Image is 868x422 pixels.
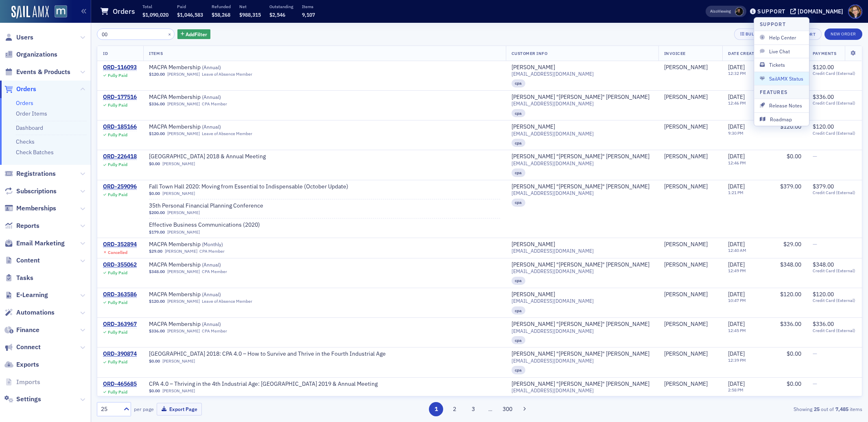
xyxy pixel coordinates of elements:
a: MACPA Membership (Annual) [149,261,251,269]
a: [PERSON_NAME] [167,230,200,235]
span: $120.00 [780,291,801,298]
time: 1:21 PM [728,190,743,195]
span: Payments [813,50,836,56]
span: $29.00 [149,249,162,254]
button: Live Chat [754,44,809,58]
a: [PERSON_NAME] [664,153,708,160]
span: SailAMX Status [760,75,803,82]
a: CPA 4.0 – Thriving in the 4th Industrial Age: [GEOGRAPHIC_DATA] 2019 & Annual Meeting [149,380,378,388]
span: Credit Card (External) [813,190,856,195]
button: Bulk Actions [734,28,783,40]
a: ORD-355062 [103,261,137,269]
span: [EMAIL_ADDRESS][DOMAIN_NAME] [512,298,594,304]
span: Chris Kelly [664,153,717,160]
button: Roadmap [754,112,809,126]
button: 300 [500,402,514,416]
h4: Support [760,20,786,28]
div: Fully Paid [108,192,127,197]
div: [PERSON_NAME] [512,241,555,248]
a: MACPA Membership (Annual) [149,321,251,328]
a: ORD-226418 [103,153,137,160]
a: [PERSON_NAME] [664,291,708,298]
a: MACPA Membership (Annual) [149,94,251,101]
span: [EMAIL_ADDRESS][DOMAIN_NAME] [512,131,594,137]
a: [PERSON_NAME] [167,328,200,334]
span: Add Filter [186,31,207,38]
span: [DATE] [728,63,745,71]
a: [PERSON_NAME] [167,72,200,77]
span: Viewing [710,9,731,14]
a: [PERSON_NAME] "[PERSON_NAME]" [PERSON_NAME] [512,153,649,160]
a: Tasks [4,273,33,282]
div: [PERSON_NAME] "[PERSON_NAME]" [PERSON_NAME] [512,321,649,328]
span: Profile [848,4,862,19]
a: Dashboard [16,124,43,131]
span: Chris Kelly [664,94,717,101]
span: Imports [16,378,40,387]
a: Email Marketing [4,239,65,248]
span: Release Notes [760,102,803,109]
span: $336.00 [813,93,834,101]
div: ORD-465685 [103,380,137,388]
div: Fully Paid [108,162,127,167]
div: cpa [512,168,526,177]
a: [PERSON_NAME] [512,64,555,71]
span: $336.00 [813,320,834,328]
span: [EMAIL_ADDRESS][DOMAIN_NAME] [512,268,594,274]
span: ( Annual ) [202,291,221,297]
div: [PERSON_NAME] "[PERSON_NAME]" [PERSON_NAME] [512,350,649,358]
a: ORD-363586 [103,291,137,298]
a: [PERSON_NAME] "[PERSON_NAME]" [PERSON_NAME] [512,94,649,101]
span: $200.00 [149,210,165,215]
a: [PERSON_NAME] [162,161,195,166]
a: Connect [4,343,41,352]
span: [EMAIL_ADDRESS][DOMAIN_NAME] [512,101,594,107]
div: Fully Paid [108,132,127,138]
div: cpa [512,306,526,315]
button: SailAMX Status [754,72,809,85]
div: [PERSON_NAME] [664,321,708,328]
p: Total [142,4,168,9]
span: Memberships [16,204,56,213]
span: Chris Kelly [664,261,717,269]
a: Subscriptions [4,187,57,196]
span: ( Annual ) [202,64,221,70]
a: Organizations [4,50,57,59]
span: Items [149,50,163,56]
div: [PERSON_NAME] [664,350,708,358]
span: $58,268 [212,11,230,18]
span: MACPA Membership [149,123,251,131]
span: $120.00 [149,299,165,304]
span: ( Annual ) [202,94,221,100]
div: Fully Paid [108,300,127,305]
span: Fall Town Hall 2018: CPA 4.0 – How to Survive and Thrive in the Fourth Industrial Age [149,350,386,358]
div: [DOMAIN_NAME] [798,8,843,15]
button: 3 [466,402,480,416]
a: Imports [4,378,40,387]
a: [PERSON_NAME] "[PERSON_NAME]" [PERSON_NAME] [512,261,649,269]
a: [PERSON_NAME] [664,64,708,71]
span: Spring Town Hall 2018 & Annual Meeting [149,153,266,160]
span: $179.00 [149,230,165,235]
a: 35th Personal Financial Planning Conference [149,202,263,210]
p: Refunded [212,4,231,9]
span: Tickets [760,61,803,68]
span: Connect [16,343,41,352]
span: Credit Card (External) [813,101,856,106]
span: $1,046,583 [177,11,203,18]
span: Roadmap [760,116,803,123]
span: Customer Info [512,50,548,56]
a: ORD-185166 [103,123,137,131]
span: — [813,241,817,248]
span: [DATE] [728,153,745,160]
span: ( Monthly ) [202,241,223,247]
a: [PERSON_NAME] [664,261,708,269]
button: Release Notes [754,99,809,112]
span: $348.00 [813,261,834,268]
time: 10:47 PM [728,297,746,303]
span: $379.00 [813,183,834,190]
a: Effective Business Communications (2020) [149,221,260,229]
